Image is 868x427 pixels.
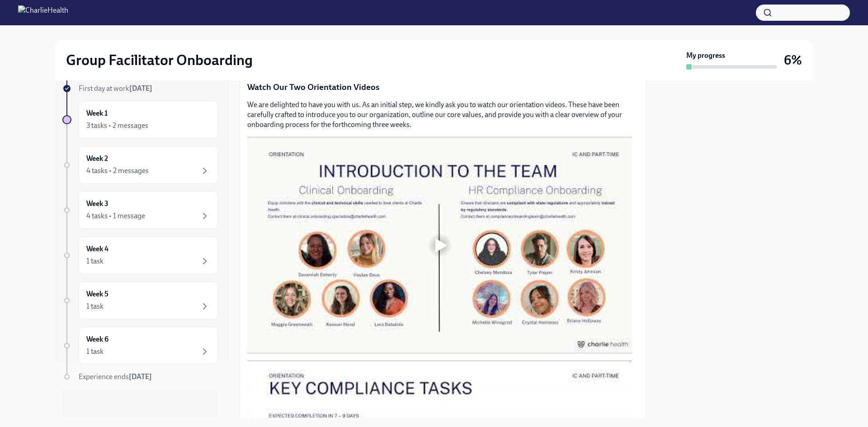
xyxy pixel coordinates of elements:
[79,372,152,381] span: Experience ends
[66,51,253,69] h2: Group Facilitator Onboarding
[62,101,218,139] a: Week 13 tasks • 2 messages
[62,282,218,319] a: Week 51 task
[247,100,639,130] p: We are delighted to have you with us. As an initial step, we kindly ask you to watch our orientat...
[62,84,218,94] a: First day at work[DATE]
[86,301,104,311] div: 1 task
[86,154,108,164] h6: Week 2
[86,244,108,254] h6: Week 4
[86,289,108,299] h6: Week 5
[86,121,148,131] div: 3 tasks • 2 messages
[129,372,152,381] strong: [DATE]
[62,146,218,184] a: Week 24 tasks • 2 messages
[86,256,104,266] div: 1 task
[247,81,639,93] p: Watch Our Two Orientation Videos
[86,166,149,176] div: 4 tasks • 2 messages
[18,5,68,20] img: CharlieHealth
[86,108,108,118] h6: Week 1
[129,84,152,93] strong: [DATE]
[86,211,145,221] div: 4 tasks • 1 message
[79,84,152,93] span: First day at work
[784,52,802,68] h3: 6%
[62,327,218,365] a: Week 61 task
[686,51,725,61] strong: My progress
[62,236,218,274] a: Week 41 task
[86,347,104,357] div: 1 task
[62,191,218,229] a: Week 34 tasks • 1 message
[86,199,108,209] h6: Week 3
[86,334,108,344] h6: Week 6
